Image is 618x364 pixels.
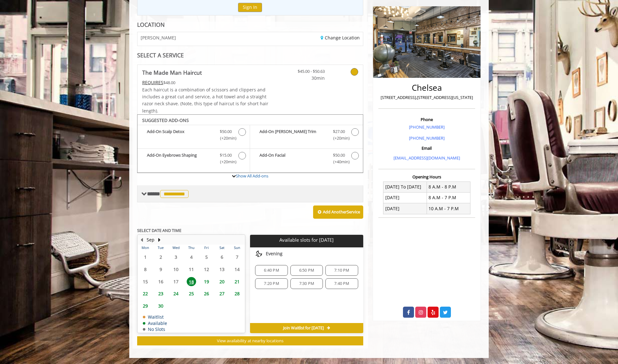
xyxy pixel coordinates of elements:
td: 8 A.M - 7 P.M [427,192,470,203]
b: Add-On Scalp Detox [147,128,213,142]
div: 7:20 PM [255,278,288,289]
span: This service needs some Advance to be paid before we block your appointment [142,79,163,85]
th: Sun [230,245,245,251]
th: Fri [199,245,214,251]
h3: Opening Hours [378,175,475,179]
td: Select day29 [138,300,153,312]
th: Mon [138,245,153,251]
td: Select day23 [153,288,168,300]
span: 7:30 PM [299,281,314,286]
td: Select day24 [168,288,184,300]
td: Select day22 [138,288,153,300]
td: Select day30 [153,300,168,312]
span: 25 [187,289,196,298]
td: [DATE] To [DATE] [383,182,427,192]
td: Select day25 [184,288,199,300]
th: Tue [153,245,168,251]
span: 19 [202,277,211,286]
button: View availability at nearby locations [137,336,363,345]
span: 18 [187,277,196,286]
td: Select day27 [214,288,229,300]
th: Sat [214,245,229,251]
h2: Chelsea [380,83,474,92]
b: The Made Man Haircut [142,68,202,77]
a: Change Location [321,35,360,41]
span: 22 [141,289,150,298]
label: Add-On Scalp Detox [141,128,247,143]
a: $45.00 - $50.63 [288,65,325,82]
td: Select day20 [214,275,229,288]
span: 7:20 PM [264,281,279,286]
td: [DATE] [383,203,427,214]
button: Sign In [238,3,262,12]
b: SUGGESTED ADD-ONS [142,117,189,123]
b: Add Another Service [323,209,360,215]
a: [EMAIL_ADDRESS][DOMAIN_NAME] [394,155,460,161]
span: 27 [217,289,227,298]
span: [PERSON_NAME] [141,35,176,40]
div: 7:40 PM [325,278,358,289]
span: (+40min ) [329,159,348,165]
span: Each haircut is a combination of scissors and clippers and includes a great cut and service, a ho... [142,87,268,114]
span: 7:10 PM [334,268,349,273]
div: 7:10 PM [325,265,358,276]
b: LOCATION [137,21,165,28]
span: $50.00 [333,152,345,159]
img: evening slots [255,250,263,257]
span: $15.00 [220,152,232,159]
label: Add-On Facial [253,152,359,167]
th: Wed [168,245,184,251]
td: 8 A.M - 8 P.M [427,182,470,192]
span: 7:40 PM [334,281,349,286]
span: (+20min ) [217,159,235,165]
div: 6:40 PM [255,265,288,276]
div: The Made Man Haircut Add-onS [137,114,363,173]
td: Select day26 [199,288,214,300]
a: [PHONE_NUMBER] [409,124,445,130]
span: 29 [141,301,150,310]
p: Available slots for [DATE] [253,237,360,243]
p: [STREET_ADDRESS],[STREET_ADDRESS][US_STATE] [380,94,474,101]
div: SELECT A SERVICE [137,52,363,58]
span: 23 [156,289,166,298]
span: $27.00 [333,128,345,135]
td: No Slots [143,327,167,332]
label: Add-On Eyebrows Shaping [141,152,247,167]
span: 30min [288,75,325,82]
b: Add-On Eyebrows Shaping [147,152,213,165]
td: Waitlist [143,315,167,319]
span: 28 [232,289,242,298]
a: [PHONE_NUMBER] [409,135,445,141]
span: (+20min ) [217,135,235,142]
div: $48.00 [142,79,269,86]
div: 6:50 PM [290,265,323,276]
span: 26 [202,289,211,298]
span: 20 [217,277,227,286]
span: Join Waitlist for [DATE] [283,326,324,331]
span: 30 [156,301,166,310]
span: $50.00 [220,128,232,135]
th: Thu [184,245,199,251]
span: 24 [171,289,181,298]
div: 7:30 PM [290,278,323,289]
td: Select day21 [230,275,245,288]
label: Add-On Beard Trim [253,128,359,143]
button: Sep [147,236,154,243]
td: Select day19 [199,275,214,288]
b: Add-On [PERSON_NAME] Trim [259,128,326,142]
span: 6:50 PM [299,268,314,273]
b: Add-On Facial [259,152,326,165]
td: [DATE] [383,192,427,203]
span: (+20min ) [329,135,348,142]
span: Evening [266,251,283,256]
td: Select day18 [184,275,199,288]
td: Available [143,321,167,326]
td: 10 A.M - 7 P.M [427,203,470,214]
a: Show All Add-ons [236,173,268,179]
span: 6:40 PM [264,268,279,273]
span: View availability at nearby locations [217,338,283,344]
h3: Email [380,146,474,150]
button: Previous Month [139,236,144,243]
span: 21 [232,277,242,286]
